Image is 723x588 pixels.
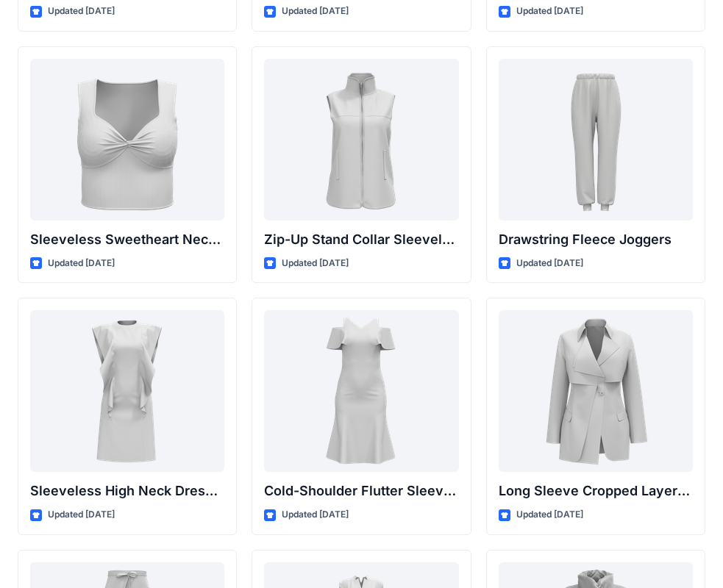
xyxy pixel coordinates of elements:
[516,507,583,523] p: Updated [DATE]
[282,256,349,271] p: Updated [DATE]
[499,59,693,220] a: Drawstring Fleece Joggers
[30,481,224,501] p: Sleeveless High Neck Dress with Front Ruffle
[48,4,115,19] p: Updated [DATE]
[499,229,693,250] p: Drawstring Fleece Joggers
[30,59,224,220] a: Sleeveless Sweetheart Neck Twist-Front Crop Top
[30,229,224,250] p: Sleeveless Sweetheart Neck Twist-Front Crop Top
[264,481,458,501] p: Cold-Shoulder Flutter Sleeve Midi Dress
[264,59,458,220] a: Zip-Up Stand Collar Sleeveless Vest
[48,507,115,523] p: Updated [DATE]
[264,229,458,250] p: Zip-Up Stand Collar Sleeveless Vest
[30,310,224,472] a: Sleeveless High Neck Dress with Front Ruffle
[264,310,458,472] a: Cold-Shoulder Flutter Sleeve Midi Dress
[282,4,349,19] p: Updated [DATE]
[48,256,115,271] p: Updated [DATE]
[499,481,693,501] p: Long Sleeve Cropped Layered Blazer Dress
[499,310,693,472] a: Long Sleeve Cropped Layered Blazer Dress
[516,4,583,19] p: Updated [DATE]
[282,507,349,523] p: Updated [DATE]
[516,256,583,271] p: Updated [DATE]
